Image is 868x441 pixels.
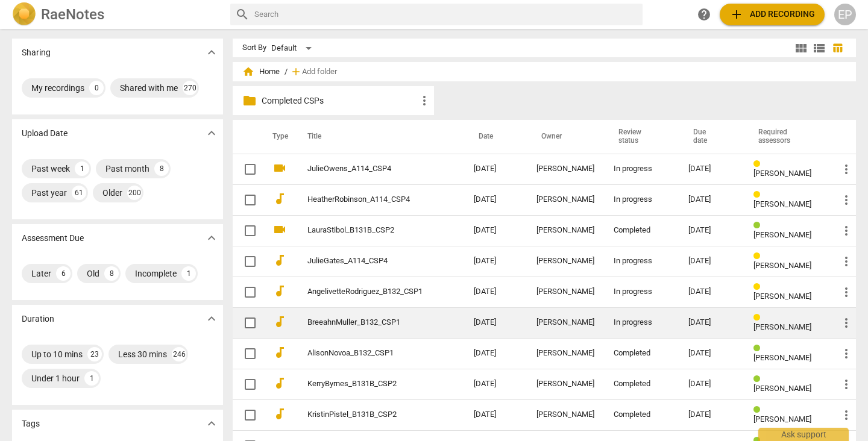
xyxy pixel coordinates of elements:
span: [PERSON_NAME] [753,169,811,178]
span: more_vert [839,254,854,269]
div: 270 [183,81,197,95]
div: 6 [56,266,71,281]
th: Due date [679,120,743,154]
span: expand_more [204,416,219,431]
div: [DATE] [688,349,734,358]
span: videocam [272,161,287,175]
p: Tags [22,418,40,430]
div: Past year [31,187,67,199]
div: Less 30 mins [118,348,167,360]
div: Ask support [758,428,849,441]
span: audiotrack [272,314,287,329]
a: AngelivetteRodriguez_B132_CSP1 [307,287,430,296]
span: [PERSON_NAME] [753,261,811,270]
span: [PERSON_NAME] [753,414,811,424]
span: videocam [272,222,287,237]
span: Review status: in progress [753,283,765,292]
button: EP [834,4,856,25]
th: Review status [604,120,679,154]
span: Review status: completed [753,405,765,414]
div: [DATE] [688,380,734,389]
span: more_vert [839,285,854,299]
div: [PERSON_NAME] [536,410,594,419]
span: more_vert [839,224,854,238]
span: more_vert [839,162,854,177]
a: KerryByrnes_B131B_CSP2 [307,380,430,389]
div: Completed [614,380,669,389]
div: Incomplete [135,267,177,280]
div: [DATE] [688,226,734,235]
span: expand_more [204,311,219,326]
p: Duration [22,313,54,325]
div: [PERSON_NAME] [536,349,594,358]
td: [DATE] [464,184,527,215]
span: Review status: completed [753,221,765,230]
div: [DATE] [688,318,734,327]
span: more_vert [417,93,432,108]
div: In progress [614,195,669,204]
a: BreeahnMuller_B132_CSP1 [307,318,430,327]
a: Help [693,4,715,25]
input: Search [254,5,638,24]
span: audiotrack [272,192,287,206]
div: [DATE] [688,164,734,174]
span: more_vert [839,408,854,422]
a: HeatherRobinson_A114_CSP4 [307,195,430,204]
div: Sort By [242,43,266,52]
span: expand_more [204,231,219,245]
div: Past week [31,163,70,175]
th: Date [464,120,527,154]
a: AlisonNovoa_B132_CSP1 [307,349,430,358]
span: audiotrack [272,284,287,298]
span: Review status: in progress [753,313,765,322]
p: Sharing [22,46,51,59]
div: Completed [614,410,669,419]
div: [PERSON_NAME] [536,257,594,266]
span: audiotrack [272,253,287,267]
div: [PERSON_NAME] [536,287,594,296]
button: Tile view [792,39,810,57]
span: help [697,7,711,22]
p: Assessment Due [22,232,84,245]
th: Type [263,120,293,154]
div: 8 [154,161,169,176]
div: [DATE] [688,287,734,296]
span: search [235,7,250,22]
span: [PERSON_NAME] [753,322,811,331]
div: 1 [181,266,196,281]
div: 8 [104,266,119,281]
span: audiotrack [272,407,287,421]
div: Old [87,267,99,280]
button: Show more [203,124,221,142]
p: Completed CSPs [262,95,417,107]
button: Table view [828,39,846,57]
span: more_vert [839,377,854,392]
span: more_vert [839,316,854,330]
span: [PERSON_NAME] [753,353,811,362]
div: In progress [614,287,669,296]
td: [DATE] [464,338,527,369]
td: [DATE] [464,215,527,246]
div: Up to 10 mins [31,348,83,360]
span: more_vert [839,346,854,361]
a: LauraStibol_B131B_CSP2 [307,226,430,235]
div: My recordings [31,82,84,94]
span: add [290,66,302,78]
div: Older [102,187,122,199]
span: [PERSON_NAME] [753,292,811,301]
span: Add recording [729,7,815,22]
button: Show more [203,229,221,247]
a: JulieOwens_A114_CSP4 [307,164,430,174]
span: folder [242,93,257,108]
div: Under 1 hour [31,372,80,384]
div: 1 [84,371,99,386]
button: Upload [720,4,825,25]
div: Shared with me [120,82,178,94]
span: audiotrack [272,345,287,360]
button: Show more [203,414,221,433]
div: 23 [87,347,102,361]
div: [DATE] [688,195,734,204]
span: more_vert [839,193,854,207]
div: 0 [89,81,104,95]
